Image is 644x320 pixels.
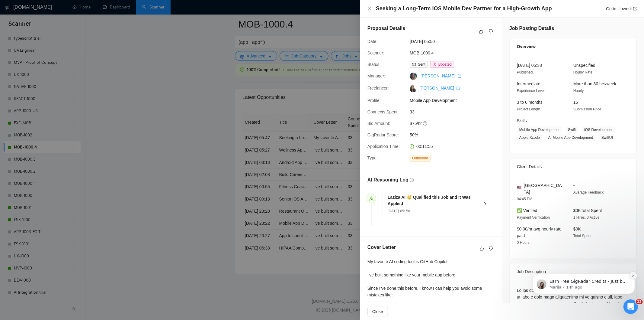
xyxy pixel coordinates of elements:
button: like [478,245,485,252]
h5: Laziza AI 👑 Qualified this Job and It Was Applied [388,194,480,207]
span: Sent [418,62,425,67]
span: Published [517,70,533,74]
span: question-circle [410,178,414,182]
span: $0K Total Spent [573,208,602,213]
div: Job Description [517,263,629,280]
span: export [457,87,460,90]
span: - [573,183,575,188]
span: 12 [636,299,643,304]
span: Boosted [438,62,452,67]
span: Manager: [367,73,385,78]
img: 🇺🇸 [517,185,521,190]
span: Type: [367,155,378,160]
span: Skills [517,118,527,123]
p: Message from Mariia, sent 14h ago [26,49,104,54]
span: dollar [433,63,436,66]
span: 50% [410,132,500,138]
span: iOS Development [582,126,615,133]
span: export [633,7,637,11]
span: AI Mobile App Development [546,134,595,141]
span: Mobile App Development [410,97,500,104]
span: Swift [566,126,578,133]
iframe: Intercom live chat [623,299,638,314]
button: dislike [487,28,495,35]
span: send [369,196,373,201]
span: Outbound [410,155,431,162]
span: dislike [489,246,493,251]
img: c1tVSLj7g2lWAUoP0SlF5Uc3sF-mX_5oUy1bpRwdjeJdaqr6fmgyBSaHQw-pkKnEHN [410,85,417,92]
span: Apple Xcode [517,134,542,141]
button: Close [367,6,372,11]
span: Scanner: [367,51,384,55]
span: mail [412,63,416,66]
span: More than 30 hrs/week [573,81,616,86]
h5: Job Posting Details [509,25,554,32]
span: clock-circle [410,144,414,149]
img: Profile image for Mariia [14,44,23,53]
span: $0K [573,227,581,231]
span: SwiftUI [599,134,615,141]
span: like [479,29,483,34]
span: Unspecified [573,63,595,68]
span: $0.00/hr avg hourly rate paid [517,227,562,238]
span: [GEOGRAPHIC_DATA] [524,182,564,195]
span: 33 [410,109,500,115]
a: Go to Upworkexport [606,6,637,11]
span: Intermediate [517,81,540,86]
span: export [458,74,461,78]
span: 1 Hires, 0 Active [573,215,600,220]
span: Application Time: [367,144,400,149]
span: dislike [489,29,493,34]
span: Close [372,308,383,315]
div: Client Details [517,158,629,175]
span: Date: [367,39,377,44]
div: message notification from Mariia, 14h ago. Earn Free GigRadar Credits - Just by Sharing Your Stor... [9,38,112,58]
span: Total Spent [573,234,591,238]
button: Dismiss notification [106,36,114,44]
span: Project Length [517,107,540,111]
iframe: Intercom notifications message [523,236,644,304]
span: MOB-1000.4 [410,50,500,56]
span: Submission Price [573,107,601,111]
button: Close [367,307,388,316]
span: 3 to 6 months [517,100,543,105]
span: Freelancer: [367,86,389,90]
p: Earn Free GigRadar Credits - Just by Sharing Your Story! 💬 Want more credits for sending proposal... [26,43,104,49]
span: 00:11:55 [416,144,433,149]
span: Hourly Rate [573,70,592,74]
span: [DATE] 05: 50 [388,209,410,213]
span: Status: [367,62,381,67]
span: Mobile App Development [517,126,562,133]
a: [PERSON_NAME] export [419,86,460,90]
h4: Seeking a Long-Term IOS Mobile Dev Partner for a High-Growth App [376,5,552,12]
span: 04:45 PM [517,197,532,201]
span: Hourly [573,89,584,93]
span: question-circle [423,121,428,126]
span: close [367,6,372,11]
span: $75/hr [410,120,500,127]
span: 0 Hours [517,240,530,245]
h5: Cover Letter [367,244,396,251]
span: Payment Verification [517,215,550,220]
button: like [478,28,485,35]
span: Connects Spent: [367,109,399,114]
h5: Proposal Details [367,25,405,32]
span: Average Feedback [573,190,604,194]
span: [DATE] 05:38 [517,63,542,68]
span: Overview [517,43,536,50]
span: right [483,202,487,206]
span: GigRadar Score: [367,132,399,137]
span: Bid Amount: [367,121,390,126]
span: ✅ Verified [517,208,537,213]
span: Experience Level [517,89,545,93]
a: [PERSON_NAME] export [421,73,461,78]
button: dislike [487,245,495,252]
span: [DATE] 05:50 [410,38,500,45]
span: like [480,246,484,251]
span: 15 [573,100,578,105]
h5: AI Reasoning Log [367,176,409,184]
span: Profile: [367,98,381,103]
